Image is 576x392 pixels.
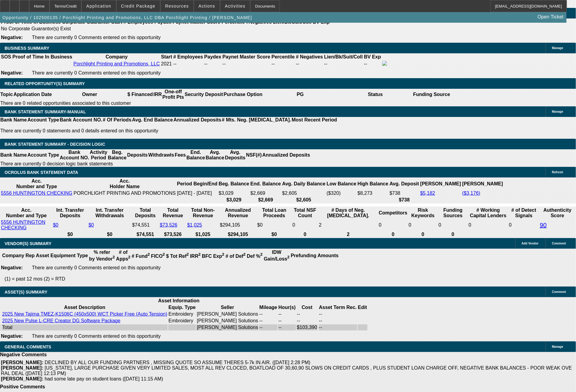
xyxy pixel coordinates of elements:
th: Low Balance [326,178,357,190]
sup: 2 [186,252,189,257]
th: Application Date [13,89,52,100]
sup: 2 [287,255,289,260]
span: ASSET(S) SUMMARY [5,290,47,294]
td: 0 [509,219,539,231]
th: Withdrawls [148,149,174,161]
b: BV Exp [364,54,381,59]
a: 5556 HUNTINGTON CHECKING [1,191,72,196]
th: # Days of Neg. [MEDICAL_DATA]. [319,207,378,219]
b: [PERSON_NAME]: [1,365,43,370]
b: BFC Exp [202,254,224,259]
span: BUSINESS SUMMARY [5,46,49,51]
td: Embroidery [168,318,196,324]
th: $738 [389,197,419,203]
th: Account Type [27,117,60,123]
td: 0 [292,219,318,231]
span: There are currently 0 Comments entered on this opportunity [32,35,161,40]
td: -- [297,311,318,317]
td: $0 [257,219,291,231]
span: Resources [165,4,189,8]
b: # of Def [226,254,246,259]
th: [PERSON_NAME] [420,178,461,190]
button: Activities [220,0,250,12]
sup: 2 [260,252,262,257]
b: Start [161,54,172,59]
td: [PERSON_NAME] Solutions [196,318,258,324]
th: # Mts. Neg. [MEDICAL_DATA]. [222,117,291,123]
span: -- [173,61,177,66]
b: Hour(s) [278,305,296,310]
th: $294,105 [220,231,256,238]
span: Manage [552,110,563,113]
th: Equip. Type [168,304,196,311]
b: Lien/Bk/Suit/Coll [324,54,363,59]
th: Competitors [379,207,408,219]
sup: 2 [113,255,115,260]
th: 0 [438,231,468,238]
th: Fees [175,149,186,161]
th: $0 [257,231,291,238]
b: Negative: [1,265,23,270]
th: Authenticity Score [540,207,575,219]
div: $294,105 [220,222,256,228]
td: -- [259,318,278,324]
td: $2,605 [282,190,326,196]
td: -- [259,324,278,331]
td: No Corporate Guarantor(s) Exist [1,26,332,32]
td: [PERSON_NAME] Solutions [196,324,258,331]
span: 0 [469,222,472,228]
button: Resources [161,0,193,12]
button: Credit Package [117,0,160,12]
span: Actions [199,4,215,8]
td: PORCHLIGHT PRINTING AND PROMOTIONS [73,190,176,196]
a: 5556 HUNTINGTON CHECKING [1,220,45,230]
b: Asset Information [158,298,199,303]
b: # Negatives [296,54,323,59]
span: BANK STATEMENT SUMMARY-MANUAL [5,109,86,114]
td: -- [278,311,296,317]
b: [PERSON_NAME]: [1,360,43,365]
b: Def % [247,254,263,259]
th: One-off Profit Pts [162,89,184,100]
span: Comment [552,290,566,294]
td: -- [204,61,222,67]
th: Owner [52,89,127,100]
td: [DATE] - [DATE] [177,190,218,196]
th: Avg. Deposit [389,178,419,190]
th: High Balance [357,178,389,190]
td: -- [364,61,381,67]
th: End. Balance [186,149,205,161]
th: Avg. Balance [205,149,224,161]
a: $1,025 [187,222,202,228]
b: Company [2,253,24,258]
th: Funding Source [413,89,451,100]
b: Paydex [204,54,221,59]
span: Credit Package [121,4,155,8]
th: 2 [319,231,378,238]
b: IRR [190,254,201,259]
span: Comment [552,242,566,245]
th: Purchase Option [223,89,263,100]
span: There are currently 0 Comments entered on this opportunity [32,265,161,270]
button: Application [82,0,116,12]
div: -- [271,61,295,67]
th: # Working Capital Lenders [469,207,508,219]
th: End. Balance [250,178,281,190]
b: Asset Description [64,305,105,310]
th: $74,551 [132,231,159,238]
div: -- [223,61,270,67]
th: NSF(#) [246,149,262,161]
th: Most Recent Period [291,117,337,123]
span: DECLINED BY ALL OUR FUNDING PARTNERS , MISSING QUOTE SO ASSUME THERES 5-7k IN AIR. ([DATE] 2:28 PM) [45,360,310,365]
td: -- [278,324,296,331]
b: Seller [221,305,234,310]
th: $0 [53,231,87,238]
sup: 2 [128,255,130,260]
span: There are currently 0 Comments entered on this opportunity [32,70,161,75]
th: $3,029 [218,197,249,203]
td: 0 [438,219,468,231]
th: Total Deposits [132,207,159,219]
td: ($320) [326,190,357,196]
b: Prefunding Amounts [291,253,339,258]
b: Negative: [1,334,23,339]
